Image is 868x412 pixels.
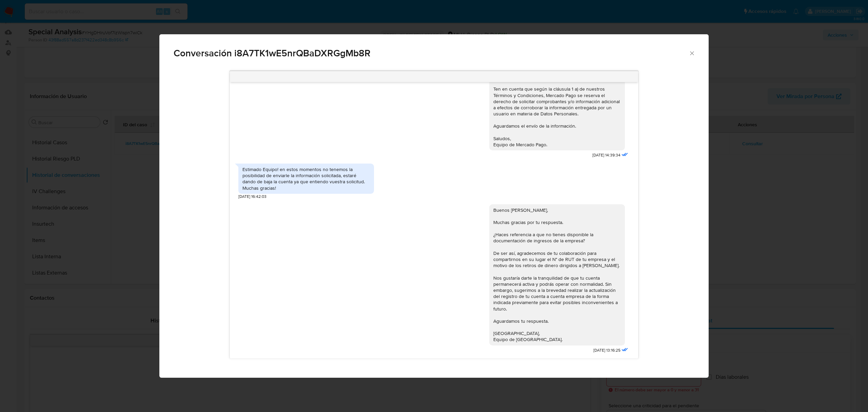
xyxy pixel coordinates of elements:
button: Cerrar [689,50,695,56]
span: [DATE] 14:39:34 [592,152,620,158]
span: [DATE] 13:16:25 [593,348,620,353]
div: Comunicación [159,34,709,378]
span: Conversación i8A7TK1wE5nrQBaDXRGgMb8R [174,49,689,58]
div: Buenos [PERSON_NAME], Muchas gracias por tu respuesta. ¿Haces referencia a que no tienes disponib... [493,207,621,343]
div: Estimado Equipo! en estos momentos no tenemos la posibilidad de enviarle la información solicitad... [242,166,370,191]
span: [DATE] 16:42:03 [238,194,267,200]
